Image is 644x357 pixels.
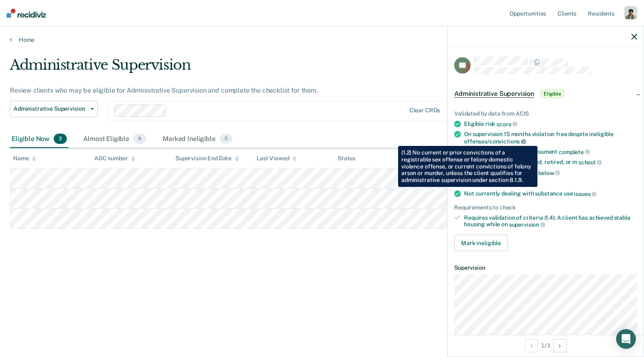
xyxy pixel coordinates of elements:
div: Review clients who may be eligible for Administrative Supervision and complete the checklist for ... [10,86,493,94]
div: Eligible risk [464,120,637,127]
a: Home [10,36,634,43]
div: Requires validation of criteria (1.4): A client has achieved stable housing while on [464,214,637,228]
div: Requirements to check [454,204,637,211]
span: below [538,169,560,176]
div: Initial intake and needs assessment [464,148,637,155]
div: Mental Health Score of 3 or [464,169,637,177]
div: Name [13,155,36,162]
button: Previous Opportunity [525,339,538,352]
div: Open Intercom Messenger [616,329,636,349]
div: Validated by data from ACIS [454,110,637,117]
div: On supervision 15 months violation free despite ineligible [464,131,637,145]
div: Supervision End Date [175,155,239,162]
dt: Supervision [454,264,637,271]
span: 0 [220,134,232,144]
div: ADC number [94,155,135,162]
img: Recidiviz [7,9,46,18]
button: Mark ineligible [454,234,508,251]
button: Next Opportunity [553,339,567,352]
span: Administrative Supervision [14,105,87,112]
span: supervision [509,221,545,228]
div: Almost Eligible [82,130,148,148]
span: offenses/convictions [464,138,526,145]
span: Administrative Supervision [454,90,534,98]
div: Clear CROs [410,107,440,114]
span: issues [574,191,596,197]
div: Administrative Supervision [10,57,493,80]
div: Last Viewed [257,155,296,162]
span: SMI-C [475,180,498,186]
div: 1 / 3 [448,334,644,356]
div: Administrative SupervisionEligible [448,81,644,107]
span: score [496,121,517,127]
span: school [578,159,602,166]
div: Assigned to [419,155,457,162]
div: Not currently dealing with substance use [464,190,637,198]
span: 6 [133,134,146,144]
span: Eligible [541,90,564,98]
div: Eligible Now [10,130,68,148]
span: complete [559,148,590,155]
div: Not [464,180,637,187]
div: Status [338,155,355,162]
span: 3 [54,134,67,144]
div: Marked Ineligible [161,130,234,148]
div: Currently employed, disabled, retired, or in [464,159,637,166]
